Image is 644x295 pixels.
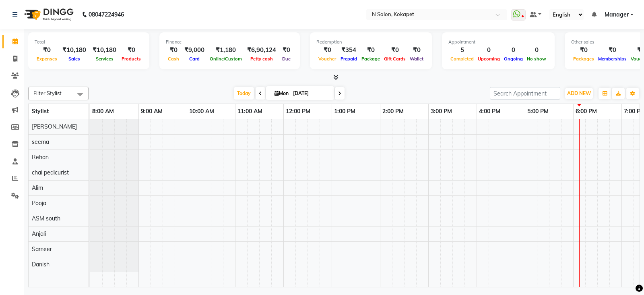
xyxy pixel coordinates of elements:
b: 08047224946 [89,3,124,26]
div: ₹6,90,124 [244,46,279,55]
input: 2025-09-01 [291,87,331,100]
div: ₹354 [338,46,359,55]
div: ₹0 [359,46,382,55]
div: ₹0 [571,46,596,55]
span: Filter Stylist [33,90,62,96]
div: ₹0 [382,46,408,55]
span: seema [32,138,49,145]
div: 0 [502,46,525,55]
span: Ongoing [502,56,525,62]
span: ADD NEW [567,90,591,96]
div: ₹10,180 [59,46,89,55]
div: 0 [476,46,502,55]
span: Voucher [316,56,338,62]
span: Services [94,56,116,62]
div: 5 [448,46,476,55]
span: Prepaid [339,56,359,62]
div: Appointment [448,39,548,46]
span: Online/Custom [208,56,244,62]
span: Memberships [596,56,629,62]
span: Stylist [32,108,49,115]
img: logo [21,3,76,26]
span: Pooja [32,199,46,207]
input: Search Appointment [490,87,560,100]
span: Products [120,56,143,62]
a: 12:00 PM [284,106,312,117]
span: Today [234,87,254,100]
a: 3:00 PM [429,106,454,117]
span: Alim [32,184,43,191]
span: Rehan [32,154,49,161]
span: Anjali [32,230,46,237]
div: ₹1,180 [208,46,244,55]
span: Sales [66,56,82,62]
span: [PERSON_NAME] [32,123,77,130]
span: Completed [448,56,476,62]
span: Danish [32,261,50,268]
a: 10:00 AM [187,106,216,117]
a: 9:00 AM [139,106,165,117]
div: ₹10,180 [89,46,120,55]
span: ASM south [32,215,60,222]
a: 4:00 PM [477,106,502,117]
div: ₹9,000 [181,46,208,55]
span: chai pedicurist [32,169,69,176]
span: Manager [605,10,629,19]
span: Mon [272,90,291,96]
div: Redemption [316,39,425,46]
span: Wallet [408,56,425,62]
span: Gift Cards [382,56,408,62]
div: Finance [166,39,293,46]
span: No show [525,56,548,62]
div: ₹0 [120,46,143,55]
span: Petty cash [248,56,275,62]
span: Due [280,56,293,62]
a: 11:00 AM [235,106,264,117]
span: Expenses [35,56,59,62]
a: 5:00 PM [525,106,551,117]
span: Cash [166,56,181,62]
span: Package [359,56,382,62]
a: 8:00 AM [90,106,116,117]
a: 2:00 PM [380,106,406,117]
a: 1:00 PM [332,106,357,117]
div: ₹0 [408,46,425,55]
span: Packages [571,56,596,62]
div: ₹0 [166,46,181,55]
span: Sameer [32,245,52,253]
button: ADD NEW [565,88,593,99]
div: ₹0 [35,46,59,55]
span: Upcoming [476,56,502,62]
span: Card [187,56,202,62]
div: ₹0 [279,46,293,55]
div: ₹0 [596,46,629,55]
a: 6:00 PM [574,106,599,117]
div: 0 [525,46,548,55]
div: ₹0 [316,46,338,55]
div: Total [35,39,143,46]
